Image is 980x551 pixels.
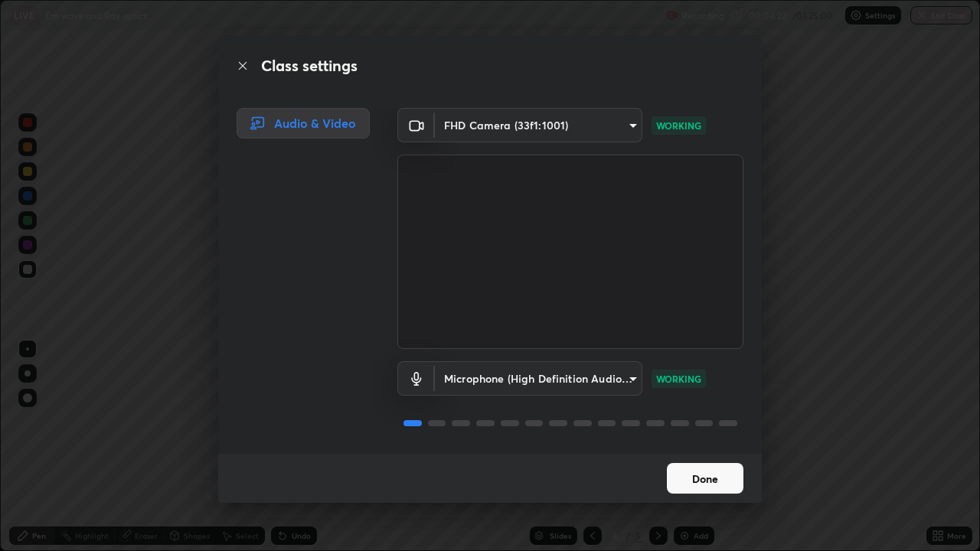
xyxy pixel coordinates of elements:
div: FHD Camera (33f1:1001) [435,361,642,396]
h2: Class settings [261,54,358,77]
p: WORKING [656,372,701,386]
div: Audio & Video [237,108,370,139]
div: FHD Camera (33f1:1001) [435,108,642,142]
p: WORKING [656,119,701,132]
button: Done [667,463,743,494]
